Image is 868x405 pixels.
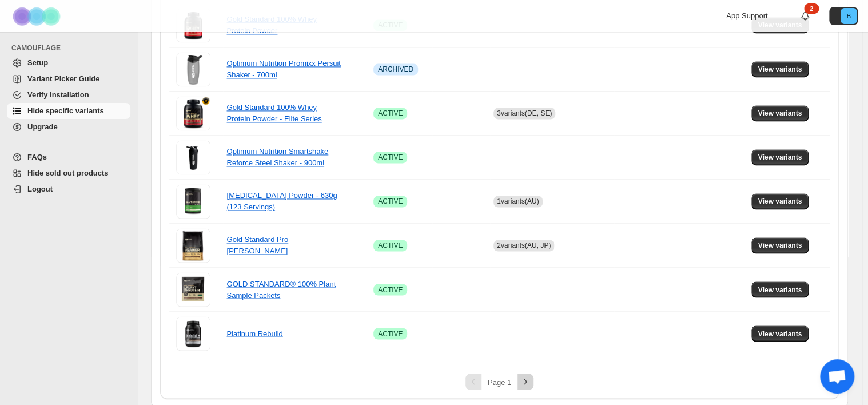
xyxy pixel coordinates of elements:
[27,58,48,67] span: Setup
[176,140,210,174] img: Optimum Nutrition Smartshake Reforce Steel Shaker - 900ml
[7,181,130,197] a: Logout
[804,3,819,14] div: 2
[751,281,809,297] button: View variants
[226,279,336,299] a: GOLD STANDARD® 100% Plant Sample Packets
[758,329,802,338] span: View variants
[497,197,539,205] span: 1 variants (AU)
[751,193,809,209] button: View variants
[226,59,340,79] a: Optimum Nutrition Promixx Persuit Shaker - 700ml
[226,191,337,211] a: [MEDICAL_DATA] Powder - 630g (123 Servings)
[758,241,802,250] span: View variants
[751,105,809,121] button: View variants
[829,7,858,25] button: Avatar with initials B
[176,316,210,351] img: Platinum Rebuild
[726,11,767,20] span: App Support
[517,374,533,390] button: Next
[378,65,413,74] span: ARCHIVED
[378,197,403,206] span: ACTIVE
[378,241,403,250] span: ACTIVE
[378,285,403,294] span: ACTIVE
[758,65,802,74] span: View variants
[226,235,288,255] a: Gold Standard Pro [PERSON_NAME]
[758,109,802,118] span: View variants
[27,74,99,83] span: Variant Picker Guide
[176,52,210,86] img: Optimum Nutrition Promixx Persuit Shaker - 700ml
[799,10,811,22] a: 2
[7,149,130,165] a: FAQs
[27,185,53,193] span: Logout
[841,8,857,24] span: Avatar with initials B
[758,197,802,206] span: View variants
[27,169,109,177] span: Hide sold out products
[751,237,809,253] button: View variants
[27,122,58,131] span: Upgrade
[7,87,130,103] a: Verify Installation
[378,329,403,338] span: ACTIVE
[497,241,551,249] span: 2 variants (AU, JP)
[27,90,89,99] span: Verify Installation
[7,165,130,181] a: Hide sold out products
[751,325,809,342] button: View variants
[751,61,809,77] button: View variants
[176,272,210,307] img: GOLD STANDARD® 100% Plant Sample Packets
[27,106,104,115] span: Hide specific variants
[176,228,210,263] img: Gold Standard Pro Gainer
[169,374,830,390] nav: Pagination
[378,109,403,118] span: ACTIVE
[9,1,66,32] img: Camouflage
[7,119,130,135] a: Upgrade
[226,329,282,337] a: Platinum Rebuild
[226,147,328,167] a: Optimum Nutrition Smartshake Reforce Steel Shaker - 900ml
[27,153,47,161] span: FAQs
[378,153,403,162] span: ACTIVE
[751,149,809,165] button: View variants
[7,55,130,71] a: Setup
[846,13,850,19] text: B
[497,109,552,117] span: 3 variants (DE, SE)
[7,71,130,87] a: Variant Picker Guide
[488,378,511,386] span: Page 1
[176,96,210,130] img: Gold Standard 100% Whey Protein Powder - Elite Series
[11,43,132,53] span: CAMOUFLAGE
[7,103,130,119] a: Hide specific variants
[820,359,854,394] div: チャットを開く
[758,153,802,162] span: View variants
[226,103,321,123] a: Gold Standard 100% Whey Protein Powder - Elite Series
[758,285,802,294] span: View variants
